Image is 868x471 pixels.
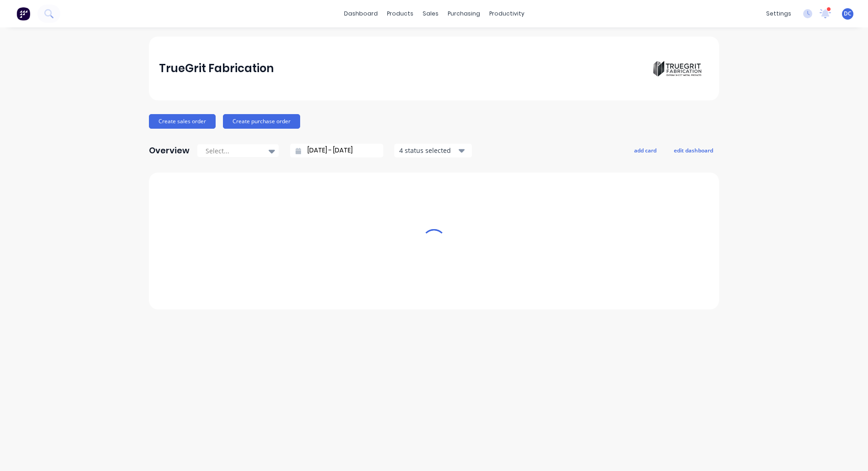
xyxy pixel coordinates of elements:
[339,7,382,21] a: dashboard
[394,144,472,157] button: 4 status selected
[668,144,719,156] button: edit dashboard
[159,59,274,78] div: TrueGrit Fabrication
[149,141,190,160] div: Overview
[645,37,709,100] img: TrueGrit Fabrication
[762,7,796,21] div: settings
[485,7,529,21] div: productivity
[399,146,457,155] div: 4 status selected
[16,7,30,21] img: Factory
[149,114,216,129] button: Create sales order
[443,7,485,21] div: purchasing
[418,7,443,21] div: sales
[382,7,418,21] div: products
[223,114,300,129] button: Create purchase order
[844,10,852,18] span: DC
[628,144,662,156] button: add card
